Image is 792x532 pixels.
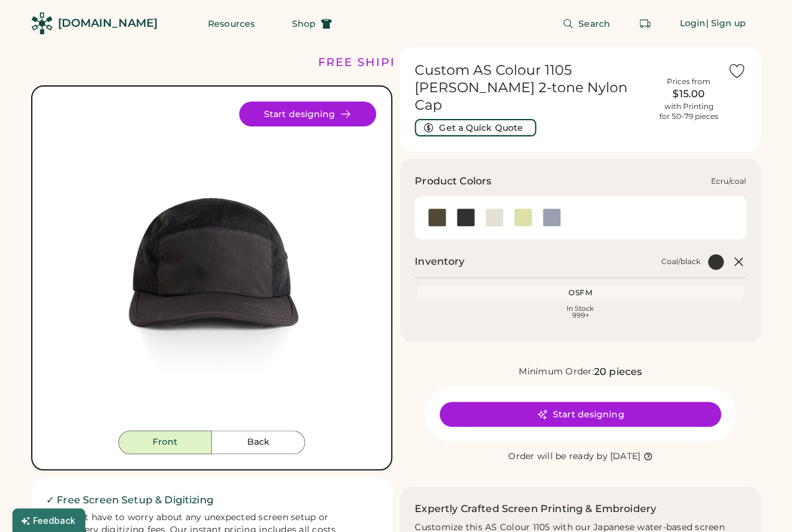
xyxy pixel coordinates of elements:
[733,476,786,530] iframe: Front Chat
[31,12,53,34] img: Rendered Logo - Screens
[47,102,376,430] div: 1105 Style Image
[547,11,625,36] button: Search
[661,257,700,267] div: Coal/black
[633,11,658,36] button: Retrieve an order
[658,87,720,102] div: $15.00
[440,402,721,427] button: Start designing
[415,119,536,136] button: Get a Quick Quote
[680,17,706,30] div: Login
[420,305,741,319] div: In Stock 999+
[58,16,158,31] div: [DOMAIN_NAME]
[519,366,594,378] div: Minimum Order:
[318,54,425,71] div: FREE SHIPPING
[239,102,376,126] button: Start designing
[47,102,376,430] img: 1105 - Coal/black Front Image
[508,450,608,463] div: Order will be ready by
[705,17,746,30] div: | Sign up
[292,19,316,28] span: Shop
[415,501,656,516] h2: Expertly Crafted Screen Printing & Embroidery
[420,288,741,298] div: OSFM
[594,364,642,379] div: 20 pieces
[578,19,610,28] span: Search
[659,102,719,121] div: with Printing for 50-79 pieces
[610,450,641,463] div: [DATE]
[667,77,710,87] div: Prices from
[711,176,746,186] div: Ecru/coal
[415,174,491,189] h3: Product Colors
[193,11,270,36] button: Resources
[415,254,464,269] h2: Inventory
[212,430,305,454] button: Back
[118,430,212,454] button: Front
[277,11,347,36] button: Shop
[46,493,377,508] h2: ✓ Free Screen Setup & Digitizing
[415,62,650,114] h1: Custom AS Colour 1105 [PERSON_NAME] 2-tone Nylon Cap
